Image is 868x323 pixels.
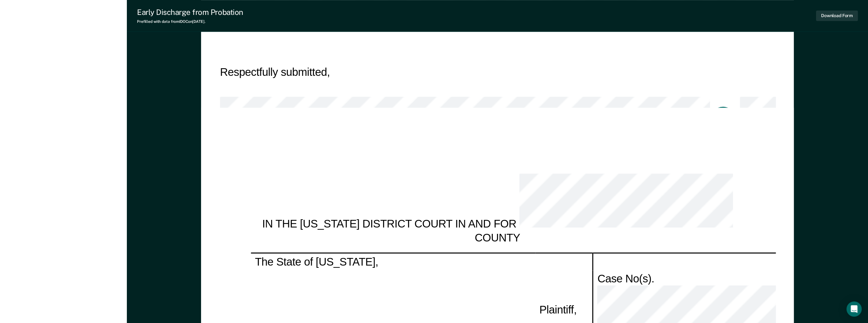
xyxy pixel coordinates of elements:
div: Prefilled with data from IDOC on [DATE] . [137,19,243,24]
div: Open Intercom Messenger [846,301,862,317]
button: Click to Sign [710,107,736,144]
div: Early Discharge from Probation [137,8,243,17]
td: The State of [US_STATE], [251,253,535,270]
button: Download Form [816,10,858,21]
td: Respectfully submitted, [219,63,737,80]
div: IN THE [US_STATE] DISTRICT COURT IN AND FOR COUNTY [251,174,744,245]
